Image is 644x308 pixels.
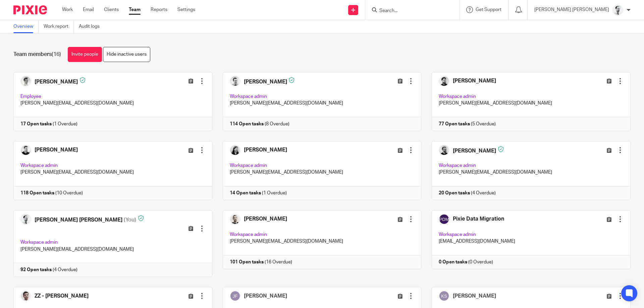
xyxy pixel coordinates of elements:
a: Team [129,6,141,13]
a: Overview [13,20,39,33]
img: Pixie [13,5,47,14]
span: Get Support [476,7,501,12]
input: Search [379,8,439,14]
h1: Team members [13,51,61,58]
span: (16) [52,52,61,57]
a: Work [62,6,73,13]
a: Invite people [68,47,102,62]
a: Work report [44,20,74,33]
a: Settings [177,6,195,13]
a: Audit logs [79,20,105,33]
a: Hide inactive users [103,47,150,62]
a: Clients [104,6,119,13]
img: Mass_2025.jpg [612,5,623,15]
a: Email [83,6,94,13]
a: Reports [151,6,167,13]
p: [PERSON_NAME] [PERSON_NAME] [534,6,609,13]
